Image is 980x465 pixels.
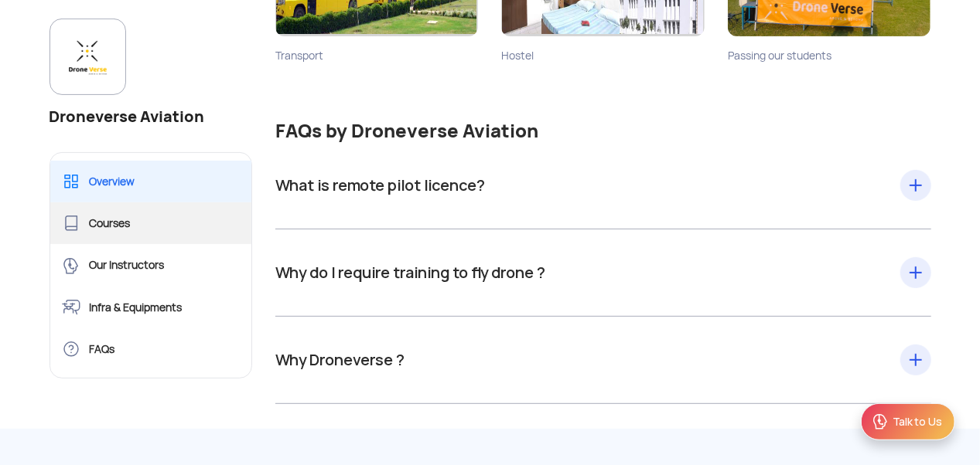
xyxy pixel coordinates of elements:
div: Why do I require training to fly drone ? [275,260,931,285]
h2: FAQs by Droneverse Aviation [275,120,931,142]
img: ic_Support.svg [871,412,890,431]
a: FAQs [50,328,252,370]
div: What is remote pilot licence? [275,173,931,198]
div: Passing our students [728,49,930,63]
h1: Droneverse Aviation [50,104,253,129]
div: Why Droneverse ? [275,348,931,372]
div: Talk to Us [893,414,942,429]
a: Our Instructors [50,244,252,286]
div: Hostel [501,49,704,63]
a: Infra & Equipments [50,287,252,328]
div: Transport [275,49,478,63]
a: Overview [50,161,252,202]
a: Courses [50,202,252,244]
img: logo_droneverse.png [63,32,113,82]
